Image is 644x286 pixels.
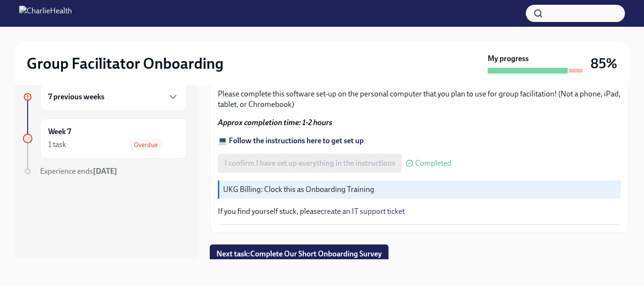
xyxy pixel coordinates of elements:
div: 7 previous weeks [40,83,187,111]
a: create an IT support ticket [321,207,405,216]
span: Completed [415,159,451,167]
h6: Week 7 [48,127,71,137]
strong: [DATE] [93,167,117,176]
h3: 85% [591,55,617,72]
strong: My progress [488,53,529,64]
span: Next task : Complete Our Short Onboarding Survey [216,249,382,259]
a: 💻 Follow the instructions here to get set up [218,136,364,145]
p: UKG Billing: Clock this as Onboarding Training [223,184,617,195]
h6: 7 previous weeks [48,92,104,102]
strong: Approx completion time: 1-2 hours [218,118,332,127]
button: Next task:Complete Our Short Onboarding Survey [210,244,388,264]
span: Experience ends [40,167,117,176]
a: Week 71 taskOverdue [23,118,187,159]
h2: Group Facilitator Onboarding [27,54,224,73]
div: 1 task [48,139,66,150]
span: Overdue [128,141,164,148]
p: Please complete this software set-up on the personal computer that you plan to use for group faci... [218,89,621,110]
p: If you find yourself stuck, please [218,206,621,217]
img: CharlieHealth [19,6,72,21]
